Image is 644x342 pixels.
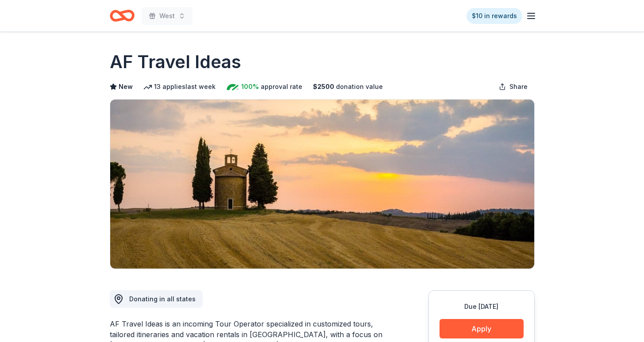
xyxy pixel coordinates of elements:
[509,81,528,92] span: Share
[110,5,135,26] a: Home
[440,301,524,312] div: Due [DATE]
[110,50,241,74] h1: AF Travel Ideas
[440,319,524,338] button: Apply
[119,81,133,92] span: New
[492,78,535,96] button: Share
[129,295,196,303] span: Donating in all states
[467,8,522,24] a: $10 in rewards
[110,100,534,269] img: Image for AF Travel Ideas
[241,81,259,92] span: 100%
[143,81,216,92] div: 13 applies last week
[313,81,334,92] span: $ 2500
[336,81,383,92] span: donation value
[159,11,175,21] span: West
[142,7,193,25] button: West
[261,81,302,92] span: approval rate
